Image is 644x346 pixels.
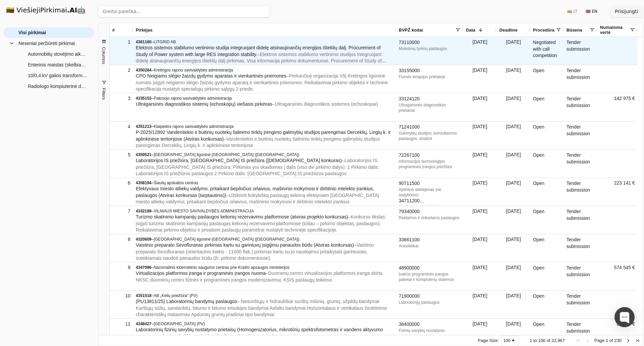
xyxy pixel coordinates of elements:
[600,25,630,35] span: Numatoma vertė
[614,338,622,343] span: 230
[136,214,348,219] span: Turizmo skatinimo kampanijų paslaugos kelionių rezervavimo platformose (atviras projekto konkursas)
[399,321,461,328] div: 38400000
[399,237,461,243] div: 33661100
[399,39,461,46] div: 73110000
[463,37,497,65] div: [DATE]
[112,37,130,47] div: 1
[399,215,461,220] div: Reklamos ir rinkodaros paslaugos
[136,124,393,129] div: –
[626,338,631,343] div: Next Page
[399,131,461,141] div: Galimybių studijos, konsultavimo paslaugos, analizė
[463,291,497,318] div: [DATE]
[28,60,88,70] span: Enterinis maistas (skelbiama apklausa)
[399,187,461,198] div: Aplinkos stebėjimas (ne statyboms)
[399,28,423,33] span: BVPŽ kodai
[136,40,152,44] span: 4361160
[136,321,393,327] div: –
[538,338,545,343] span: 100
[136,209,152,213] span: 4332189
[530,150,564,178] div: Open
[18,28,46,38] span: Visi pirkimai
[399,124,461,131] div: 71241000
[399,67,461,74] div: 33155000
[136,237,152,242] span: 4320609
[136,270,382,283] span: – Duomenų centro virtualizacijos platformos įranga skirta NKSC duomenų centro fizinės ir programi...
[28,70,88,81] span: 10/0,4 kV galios transformatoriai ir 10 kV srovės transformatoriai
[399,243,461,249] div: Anestetikai
[136,299,237,304] span: (PU­13811/25) Laboratorinių bandymų paslaugos
[136,299,387,317] span: – :Nesurištųjų ir hidrauliškai surištų mišinių, gruntų, užpildų bandymai Karštųjų siūlių, sandari...
[564,234,597,262] div: Tender submission
[399,293,461,300] div: 71900000
[466,28,475,33] span: Data
[136,265,393,270] div: –
[136,293,393,298] div: –
[136,152,393,157] div: –
[497,121,530,149] div: [DATE]
[136,96,152,101] span: 4335153
[530,37,564,65] div: Negotiated with call competition
[463,234,497,262] div: [DATE]
[112,150,130,160] div: 5
[112,28,115,33] span: #
[136,265,152,270] span: 4347086
[399,271,461,282] div: Įvairūs programinės įrangos paketai ir kompiuterių sistemos
[154,68,233,72] span: Kretingos rajono savivaldybės administracija
[136,158,342,163] span: Laboratorijos IS priežiūra, [GEOGRAPHIC_DATA] IS priežiūra ([DEMOGRAPHIC_DATA] konkuras)
[136,39,393,45] div: –
[154,209,254,213] span: VILNIAUS MIESTO SAVIVALDYBĖS ADMINISTRACIJA
[564,206,597,234] div: Tender submission
[530,178,564,206] div: Open
[98,5,270,17] input: Greita paieška...
[497,150,530,178] div: [DATE]
[533,338,537,343] span: to
[463,121,497,149] div: [DATE]
[463,206,497,234] div: [DATE]
[530,65,564,93] div: Open
[635,338,640,343] div: Last Page
[501,335,519,346] div: Page Size
[136,208,393,214] div: –
[28,81,88,91] span: Radiologo kompiuterinė darbo vieta (Atviras konkuras)
[136,101,272,107] span: Ultragarsinės diagnostikos sistemų (echoskopų) viešasis pirkimas
[154,124,233,129] span: Klaipėdos rajono savivaldybės administracija
[67,6,77,14] strong: .AI
[136,180,393,186] div: –
[499,28,518,33] span: Deadline
[497,65,530,93] div: [DATE]
[503,338,511,343] div: 100
[154,322,205,326] span: [GEOGRAPHIC_DATA] (PV)
[585,338,590,343] div: Previous Page
[154,181,198,185] span: Šiaulių apskaitos centras
[154,96,232,101] span: Pakruojo rajono savivaldybės administracija
[112,235,130,244] div: 8
[564,178,597,206] div: Tender submission
[399,328,461,339] div: Fizinių savybių nustatymo prietaisai
[551,338,565,343] span: 22,967
[28,49,88,59] span: Automobilių stovėjimo aikštelių, privažiavimo, lietaus nuotekų tinklų statybos ir Revuonos g. kap...
[399,159,461,169] div: Informacijos technologijos programinės įrangos priežiūra
[136,124,152,129] span: 4351213
[533,28,554,33] span: Procedūra
[112,263,130,273] div: 9
[136,73,286,79] span: CPO Neigiamo slėgio žaizdų gydymo aparatas ir vienkartinės priemonės
[136,28,153,33] span: Pirkėjas
[136,193,379,205] span: – Užtikrinti kokybišką paslaugų teikimą efektyviam [GEOGRAPHIC_DATA] miesto atliekų valdymui, pri...
[136,270,266,276] span: Virtualizacijos platformos įranga ir programinės įrangos nuoma
[154,237,299,242] span: [GEOGRAPHIC_DATA] ligoninė [GEOGRAPHIC_DATA] ([GEOGRAPHIC_DATA])
[136,334,385,346] span: – Laboratorinių fizinių savybių nustatymo prietaisų (Homogenizatorius, mikrotūrių spektrofotometr...
[399,198,461,204] div: 34711200
[497,37,530,65] div: [DATE]
[136,130,391,142] span: P-2025/12892 Vandentiekio ir buitinių nuotekų šalinimo tinklų įrengimo galimybių studijos parengi...
[154,265,289,270] span: Nacionalinis kibernetinio saugumo centras prie Krašto apsaugos ministerijos
[136,181,152,185] span: 4358194
[136,45,381,57] span: Elektros sistemos stabilumo vertinimo studija integruojant didelę atsinaujinančių energijos ištek...
[154,40,176,44] span: LITGRID AB
[564,150,597,178] div: Tender submission
[463,150,497,178] div: [DATE]
[136,96,393,101] div: –
[136,327,383,339] span: Laboratorinių fizinių savybių nustatymo prietaisų (Homogenizatorius, mikrotūrių spektrofotometras...
[609,5,643,17] button: Prisijungti
[399,204,461,209] div: Nepilotuojami orlaiviai
[530,338,532,343] span: 1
